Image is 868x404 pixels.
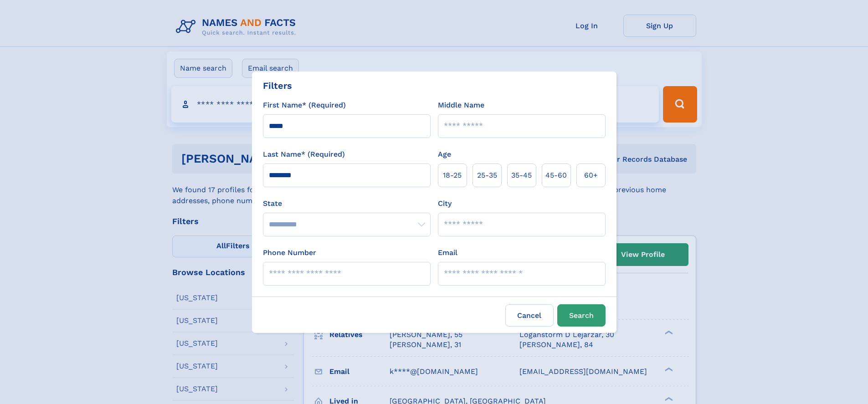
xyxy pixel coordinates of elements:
label: Cancel [505,304,554,327]
label: Email [438,247,457,258]
div: Filters [263,79,292,92]
span: 60+ [584,170,598,181]
label: Middle Name [438,100,484,111]
label: First Name* (Required) [263,100,346,111]
label: Phone Number [263,247,316,258]
label: State [263,198,431,209]
label: Last Name* (Required) [263,149,345,160]
button: Search [557,304,606,327]
label: City [438,198,452,209]
span: 45‑60 [545,170,567,181]
span: 25‑35 [477,170,497,181]
span: 35‑45 [511,170,532,181]
span: 18‑25 [443,170,462,181]
label: Age [438,149,451,160]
